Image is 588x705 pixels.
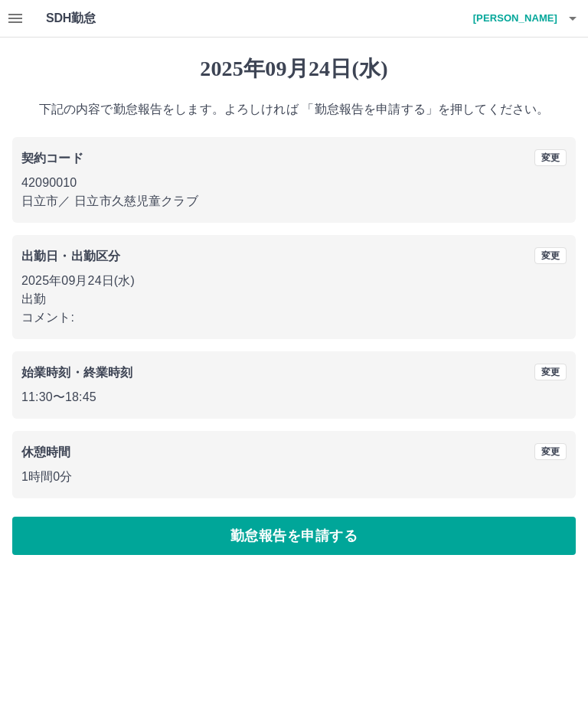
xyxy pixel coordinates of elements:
button: 変更 [534,149,567,166]
button: 変更 [534,364,567,380]
button: 変更 [534,247,567,264]
p: 出勤 [21,290,567,308]
p: 日立市 ／ 日立市久慈児童クラブ [21,192,567,211]
b: 出勤日・出勤区分 [21,250,120,263]
p: コメント: [21,308,567,327]
p: 2025年09月24日(水) [21,272,567,290]
p: 42090010 [21,174,567,192]
p: 下記の内容で勤怠報告をします。よろしければ 「勤怠報告を申請する」を押してください。 [12,100,576,119]
p: 11:30 〜 18:45 [21,388,567,406]
p: 1時間0分 [21,468,567,486]
b: 休憩時間 [21,446,71,459]
h1: 2025年09月24日(水) [12,56,576,82]
b: 契約コード [21,152,83,165]
b: 始業時刻・終業時刻 [21,366,132,379]
button: 変更 [534,443,567,460]
button: 勤怠報告を申請する [12,517,576,555]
